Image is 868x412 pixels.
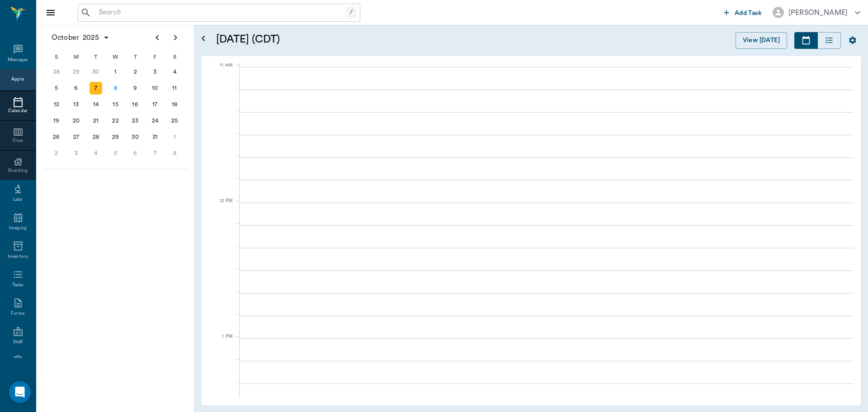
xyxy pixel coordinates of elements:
div: Saturday, October 4, 2025 [168,66,181,78]
div: Wednesday, October 15, 2025 [109,98,122,111]
div: Today, Wednesday, October 8, 2025 [109,82,122,95]
div: Monday, November 3, 2025 [70,147,82,160]
div: Friday, November 7, 2025 [149,147,161,160]
button: Previous page [148,28,166,47]
div: Friday, October 24, 2025 [149,114,161,127]
div: Open Intercom Messenger [9,381,31,403]
div: Staff [13,339,23,346]
button: Add Task [720,4,765,21]
div: Sunday, October 26, 2025 [50,131,63,143]
div: Saturday, October 11, 2025 [168,82,181,95]
div: Friday, October 3, 2025 [149,66,161,78]
button: Next page [166,28,184,47]
button: View [DATE] [736,32,787,49]
span: October [50,31,81,44]
div: Wednesday, October 22, 2025 [109,114,122,127]
div: Inventory [8,253,28,260]
div: Monday, October 13, 2025 [70,98,82,111]
div: Friday, October 17, 2025 [149,98,161,111]
div: Forms [11,310,24,317]
div: Thursday, October 23, 2025 [129,114,142,127]
div: Wednesday, October 1, 2025 [109,66,122,78]
div: Friday, October 31, 2025 [149,131,161,143]
div: Messages [8,57,28,63]
input: Search [95,6,346,19]
div: S [47,50,66,64]
div: Saturday, October 18, 2025 [168,98,181,111]
div: Monday, October 27, 2025 [70,131,82,143]
div: 12 PM [209,196,232,219]
div: Tuesday, October 7, 2025 [90,82,102,95]
div: Imaging [9,225,27,232]
div: Appts [11,76,24,83]
div: 11 AM [209,61,232,83]
button: Close drawer [42,4,60,22]
div: Thursday, October 30, 2025 [129,131,142,143]
button: Open calendar [198,21,209,56]
div: Tuesday, October 14, 2025 [90,98,102,111]
div: / [346,6,356,19]
div: Sunday, November 2, 2025 [50,147,63,160]
div: Wednesday, November 5, 2025 [109,147,122,160]
div: Thursday, October 16, 2025 [129,98,142,111]
div: W [106,50,126,64]
div: Saturday, November 1, 2025 [168,131,181,143]
div: Wednesday, October 29, 2025 [109,131,122,143]
span: 2025 [81,31,101,44]
div: Tasks [12,282,24,289]
button: October2025 [47,28,114,47]
div: Friday, October 10, 2025 [149,82,161,95]
div: Tuesday, October 21, 2025 [90,114,102,127]
button: [PERSON_NAME] [765,4,868,21]
h5: [DATE] (CDT) [216,32,453,47]
div: Labs [13,196,23,203]
div: T [86,50,106,64]
div: Tuesday, September 30, 2025 [90,66,102,78]
div: Monday, October 6, 2025 [70,82,82,95]
div: S [165,50,184,64]
div: Tuesday, November 4, 2025 [90,147,102,160]
div: T [125,50,145,64]
div: Monday, October 20, 2025 [70,114,82,127]
div: F [145,50,165,64]
div: Sunday, September 28, 2025 [50,66,63,78]
div: 1 PM [209,332,232,355]
div: M [66,50,86,64]
div: Sunday, October 5, 2025 [50,82,63,95]
div: Thursday, November 6, 2025 [129,147,142,160]
div: Sunday, October 12, 2025 [50,98,63,111]
div: [PERSON_NAME] [788,7,848,18]
div: Saturday, November 8, 2025 [168,147,181,160]
div: Saturday, October 25, 2025 [168,114,181,127]
div: Tuesday, October 28, 2025 [90,131,102,143]
div: Monday, September 29, 2025 [70,66,82,78]
div: Thursday, October 2, 2025 [129,66,142,78]
div: Sunday, October 19, 2025 [50,114,63,127]
div: Thursday, October 9, 2025 [129,82,142,95]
